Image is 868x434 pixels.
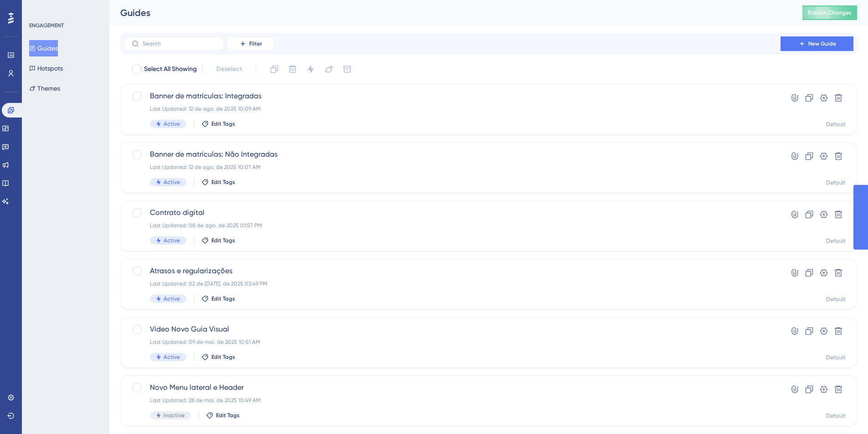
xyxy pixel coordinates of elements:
[830,398,857,425] iframe: UserGuiding AI Assistant Launcher
[164,295,180,302] span: Active
[211,295,235,302] span: Edit Tags
[826,296,846,303] div: Default
[201,120,235,128] button: Edit Tags
[150,91,755,102] span: Banner de matrículas: Integradas
[150,149,755,160] span: Banner de matrículas: Não Integradas
[201,295,235,302] button: Edit Tags
[211,120,235,128] span: Edit Tags
[164,237,180,244] span: Active
[201,237,235,244] button: Edit Tags
[808,9,852,16] span: Publish Changes
[164,353,180,361] span: Active
[208,61,250,77] button: Deselect
[150,338,755,346] div: Last Updated: 09 de mai. de 2025 10:51 AM
[29,60,63,77] button: Hotspots
[781,36,853,51] button: New Guide
[164,120,180,128] span: Active
[249,40,262,47] span: Filter
[206,412,240,419] button: Edit Tags
[164,179,180,186] span: Active
[150,324,755,335] span: Vídeo Novo Guia Visual
[826,354,846,361] div: Default
[211,179,235,186] span: Edit Tags
[150,397,755,404] div: Last Updated: 28 de mai. de 2025 10:49 AM
[120,6,780,19] div: Guides
[150,382,755,393] span: Novo Menu lateral e Header
[150,222,755,229] div: Last Updated: 08 de ago. de 2025 01:57 PM
[144,64,197,75] span: Select All Showing
[808,40,836,47] span: New Guide
[29,40,58,56] button: Guides
[150,280,755,287] div: Last Updated: 02 de [DATE]. de 2025 03:49 PM
[150,105,755,112] div: Last Updated: 12 de ago. de 2025 10:09 AM
[150,207,755,218] span: Contrato digital
[164,412,185,419] span: Inactive
[826,237,846,245] div: Default
[216,64,242,75] span: Deselect
[802,5,857,20] button: Publish Changes
[150,163,755,171] div: Last Updated: 12 de ago. de 2025 10:07 AM
[216,412,240,419] span: Edit Tags
[201,179,235,186] button: Edit Tags
[143,41,216,47] input: Search
[826,179,846,186] div: Default
[826,412,846,419] div: Default
[211,353,235,361] span: Edit Tags
[211,237,235,244] span: Edit Tags
[201,353,235,361] button: Edit Tags
[29,22,64,29] div: ENGAGEMENT
[826,121,846,128] div: Default
[228,36,273,51] button: Filter
[29,80,60,97] button: Themes
[150,266,755,276] span: Atrasos e regularizações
